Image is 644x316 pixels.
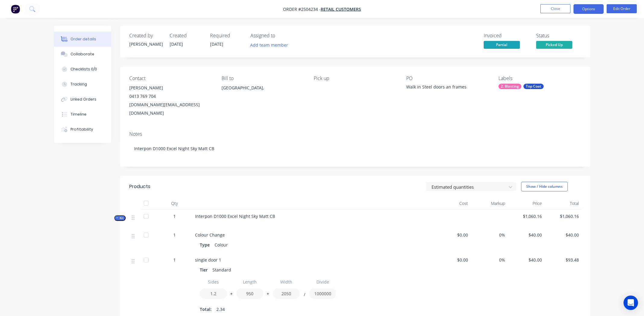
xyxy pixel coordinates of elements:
input: Value [273,288,300,299]
button: Checklists 0/0 [54,62,111,77]
div: Contact [129,76,212,81]
span: $1,060.16 [510,213,542,219]
span: Partial [484,41,520,48]
span: Order #2504234 - [283,6,321,12]
div: 2. Blasting [498,84,521,89]
a: Retail Customers [321,6,361,12]
div: Linked Orders [71,97,96,102]
div: Price [507,197,545,209]
button: / [301,293,307,298]
div: Cost [434,197,471,209]
div: 0413 769 704 [129,92,212,101]
span: 1 [173,257,176,263]
span: 1 [173,232,176,238]
input: Label [309,277,336,287]
button: Linked Orders [54,92,111,107]
div: Type [200,240,212,249]
button: Picked Up [536,41,572,50]
span: 0% [473,232,505,238]
div: Checklists 0/0 [71,67,97,72]
div: [GEOGRAPHIC_DATA], [221,84,304,103]
div: Total [544,197,581,209]
span: Kit [116,216,124,220]
span: 2.34 [216,306,225,312]
div: Profitability [71,127,93,132]
input: Value [309,288,336,299]
div: Invoiced [484,33,529,39]
span: single door 1 [195,257,221,263]
span: Total: [200,306,212,312]
div: Markup [470,197,507,209]
div: [GEOGRAPHIC_DATA], [221,84,304,92]
button: Options [573,4,604,14]
div: Created [170,33,203,39]
span: $40.00 [510,257,542,263]
span: 0% [473,257,505,263]
div: Open Intercom Messenger [624,296,638,310]
div: Required [210,33,243,39]
span: $93.48 [547,257,579,263]
button: Close [540,4,570,13]
span: $40.00 [547,232,579,238]
div: Walk in Steel doors an frames [406,84,482,92]
span: $0.00 [436,257,468,263]
div: Interpon D1000 Excel Night Sky Matt CB [129,139,581,158]
div: Collaborate [71,51,94,57]
span: $40.00 [510,232,542,238]
button: Order details [54,32,111,47]
input: Label [236,277,263,287]
span: Interpon D1000 Excel Night Sky Matt CB [195,213,275,219]
div: Notes [129,131,581,137]
button: Add team member [250,41,291,49]
div: Pick up [314,76,396,81]
button: Collaborate [54,47,111,62]
span: Picked Up [536,41,572,48]
button: Profitability [54,122,111,137]
div: [DOMAIN_NAME][EMAIL_ADDRESS][DOMAIN_NAME] [129,101,212,117]
input: Value [200,288,227,299]
div: [PERSON_NAME] [129,41,162,47]
div: Status [536,33,581,39]
div: Tier [200,265,210,274]
button: Tracking [54,77,111,92]
button: Edit Order [607,4,637,13]
div: Timeline [71,112,86,117]
div: [PERSON_NAME]0413 769 704[DOMAIN_NAME][EMAIL_ADDRESS][DOMAIN_NAME] [129,84,212,117]
input: Label [273,277,300,287]
button: Add team member [247,41,291,49]
input: Value [236,288,263,299]
span: 1 [173,213,176,219]
img: Factory [11,5,20,14]
span: Colour Change [195,232,225,238]
button: Show / Hide columns [521,182,568,191]
div: Products [129,183,150,190]
div: Colour [212,240,230,249]
div: Top Coat [523,84,544,89]
span: $0.00 [436,232,468,238]
div: Assigned to [250,33,311,39]
div: PO [406,76,489,81]
div: Created by [129,33,162,39]
span: [DATE] [210,41,223,47]
input: Label [200,277,227,287]
div: [PERSON_NAME] [129,84,212,92]
div: Qty [156,197,193,209]
div: Labels [498,76,581,81]
button: Timeline [54,107,111,122]
span: [DATE] [170,41,183,47]
div: Bill to [221,76,304,81]
button: Kit [114,215,126,221]
div: Tracking [71,82,87,87]
span: $1,060.16 [547,213,579,219]
div: Order details [71,36,96,42]
div: Standard [210,265,234,274]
